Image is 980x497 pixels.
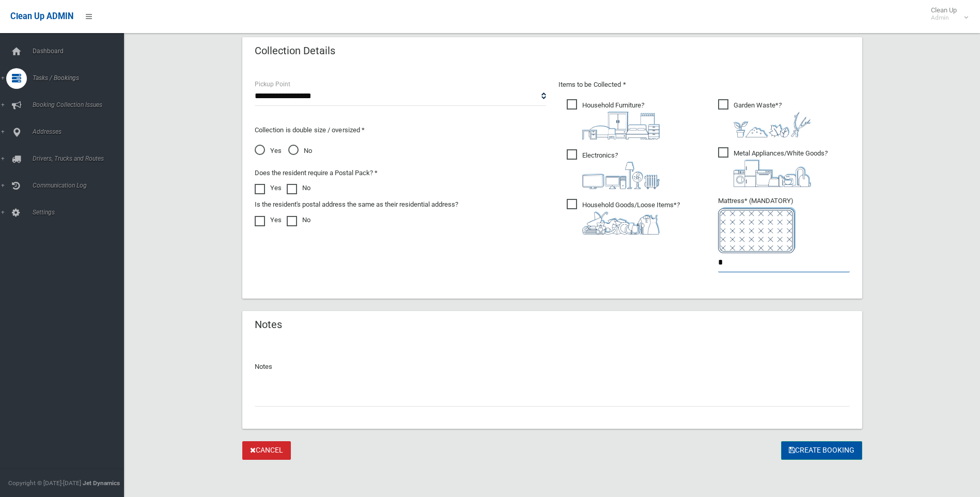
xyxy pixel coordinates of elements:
label: No [287,182,310,194]
label: Yes [255,182,282,194]
span: Dashboard [29,48,132,55]
span: Yes [255,145,282,157]
span: Clean Up [926,6,967,22]
span: Mattress* (MANDATORY) [718,197,850,253]
span: Household Goods/Loose Items* [567,199,680,235]
label: Does the resident require a Postal Pack? * [255,167,378,179]
header: Collection Details [242,41,348,61]
span: Communication Log [29,182,132,189]
i: ? [734,101,811,137]
span: Addresses [29,128,132,135]
span: Copyright © [DATE]-[DATE] [8,479,81,487]
span: Garden Waste* [718,99,811,137]
img: 36c1b0289cb1767239cdd3de9e694f19.png [734,160,811,187]
span: Electronics [567,149,660,189]
span: Booking Collection Issues [29,101,132,108]
span: Clean Up ADMIN [10,11,73,21]
span: Household Furniture [567,99,660,139]
label: Is the resident's postal address the same as their residential address? [255,198,458,211]
i: ? [734,149,828,187]
i: ? [582,201,680,235]
header: Notes [242,315,294,335]
span: Metal Appliances/White Goods [718,147,828,187]
label: No [287,214,310,226]
img: aa9efdbe659d29b613fca23ba79d85cb.png [582,112,660,139]
p: Items to be Collected * [558,79,850,91]
img: e7408bece873d2c1783593a074e5cb2f.png [718,207,796,253]
i: ? [582,101,660,139]
a: Cancel [242,441,291,460]
label: Yes [255,214,282,226]
span: Tasks / Bookings [29,74,132,82]
img: 4fd8a5c772b2c999c83690221e5242e0.png [734,112,811,137]
img: b13cc3517677393f34c0a387616ef184.png [582,211,660,235]
span: No [288,145,312,157]
small: Admin [931,14,957,22]
span: Settings [29,209,132,216]
p: Collection is double size / oversized * [255,124,546,136]
i: ? [582,151,660,189]
button: Create Booking [781,441,862,460]
strong: Jet Dynamics [83,479,120,487]
img: 394712a680b73dbc3d2a6a3a7ffe5a07.png [582,162,660,189]
span: Drivers, Trucks and Routes [29,155,132,162]
p: Notes [255,361,850,373]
